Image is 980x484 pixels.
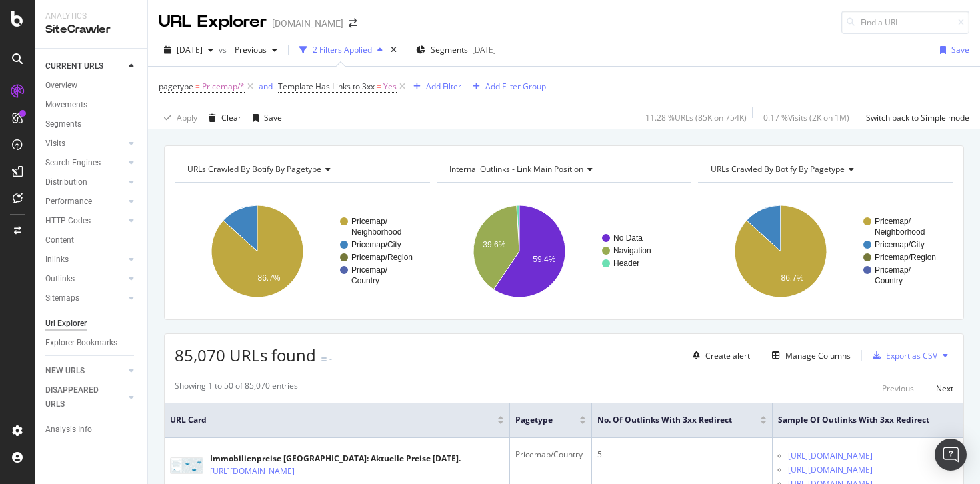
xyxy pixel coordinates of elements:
[45,383,125,411] a: DISAPPEARED URLS
[841,11,969,34] input: Find a URL
[351,276,379,285] text: Country
[45,272,125,286] a: Outlinks
[278,81,375,92] span: Template Has Links to 3xx
[177,44,203,55] span: 2025 Aug. 22nd
[705,350,750,361] div: Create alert
[45,79,77,93] div: Overview
[45,272,75,286] div: Outlinks
[210,453,461,465] div: Immobilienpreise [GEOGRAPHIC_DATA]: Aktuelle Preise [DATE].
[159,107,197,129] button: Apply
[613,233,643,243] text: No Data
[45,364,125,378] a: NEW URLS
[45,117,138,131] a: Segments
[175,193,427,309] svg: A chart.
[708,159,941,180] h4: URLs Crawled By Botify By pagetype
[45,11,137,22] div: Analytics
[613,259,639,268] text: Header
[472,44,496,55] div: [DATE]
[175,344,316,366] span: 85,070 URLs found
[313,44,372,55] div: 2 Filters Applied
[264,112,282,123] div: Save
[170,414,494,426] span: URL Card
[45,175,87,189] div: Distribution
[45,195,125,209] a: Performance
[45,22,137,37] div: SiteCrawler
[321,357,327,361] img: Equal
[272,17,343,30] div: [DOMAIN_NAME]
[698,193,950,309] svg: A chart.
[203,107,241,129] button: Clear
[515,449,586,461] div: Pricemap/Country
[861,107,969,129] button: Switch back to Simple mode
[45,336,117,350] div: Explorer Bookmarks
[247,107,282,129] button: Save
[45,59,103,73] div: CURRENT URLS
[447,159,680,180] h4: Internal Outlinks - Link Main Position
[45,291,79,305] div: Sitemaps
[219,44,229,55] span: vs
[597,449,767,461] div: 5
[437,193,689,309] svg: A chart.
[45,383,113,411] div: DISAPPEARED URLS
[45,156,125,170] a: Search Engines
[767,347,851,363] button: Manage Columns
[763,112,849,123] div: 0.17 % Visits ( 2K on 1M )
[259,80,273,93] button: and
[45,195,92,209] div: Performance
[875,253,936,262] text: Pricemap/Region
[187,163,321,175] span: URLs Crawled By Botify By pagetype
[229,39,283,61] button: Previous
[936,380,953,396] button: Next
[259,81,273,92] div: and
[449,163,583,175] span: Internal Outlinks - Link Main Position
[875,217,911,226] text: Pricemap/
[45,317,87,331] div: Url Explorer
[329,353,332,365] div: -
[159,39,219,61] button: [DATE]
[202,77,245,96] span: Pricemap/*
[935,39,969,61] button: Save
[45,233,74,247] div: Content
[431,44,468,55] span: Segments
[388,43,399,57] div: times
[515,414,559,426] span: pagetype
[45,175,125,189] a: Distribution
[175,380,298,396] div: Showing 1 to 50 of 85,070 entries
[45,291,125,305] a: Sitemaps
[45,317,138,331] a: Url Explorer
[294,39,388,61] button: 2 Filters Applied
[882,380,914,396] button: Previous
[45,214,91,228] div: HTTP Codes
[866,112,969,123] div: Switch back to Simple mode
[383,77,397,96] span: Yes
[483,240,505,249] text: 39.6%
[875,276,903,285] text: Country
[867,345,937,366] button: Export as CSV
[185,159,418,180] h4: URLs Crawled By Botify By pagetype
[177,112,197,123] div: Apply
[45,423,92,437] div: Analysis Info
[778,414,938,426] span: Sample of Outlinks with 3xx Redirect
[351,227,401,237] text: Neighborhood
[45,59,125,73] a: CURRENT URLS
[788,449,873,463] a: [URL][DOMAIN_NAME]
[351,240,401,249] text: Pricemap/City
[935,439,967,471] div: Open Intercom Messenger
[229,44,267,55] span: Previous
[349,19,357,28] div: arrow-right-arrow-left
[951,44,969,55] div: Save
[45,364,85,378] div: NEW URLS
[875,240,925,249] text: Pricemap/City
[882,383,914,394] div: Previous
[408,79,461,95] button: Add Filter
[195,81,200,92] span: =
[875,227,925,237] text: Neighborhood
[597,414,740,426] span: No. of Outlinks with 3xx Redirect
[45,79,138,93] a: Overview
[351,253,413,262] text: Pricemap/Region
[351,265,388,275] text: Pricemap/
[645,112,747,123] div: 11.28 % URLs ( 85K on 754K )
[687,345,750,366] button: Create alert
